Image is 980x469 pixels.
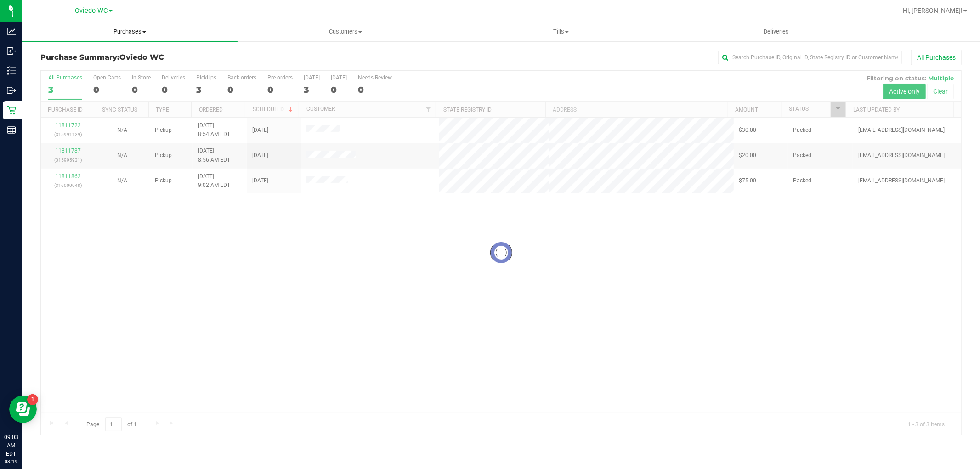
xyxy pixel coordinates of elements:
[7,46,16,56] inline-svg: Inbound
[238,28,453,36] span: Customers
[7,86,16,95] inline-svg: Outbound
[7,66,16,75] inline-svg: Inventory
[4,433,18,458] p: 09:03 AM EDT
[7,125,16,135] inline-svg: Reports
[75,7,108,15] span: Oviedo WC
[7,27,16,36] inline-svg: Analytics
[22,28,238,36] span: Purchases
[453,28,668,36] span: Tills
[40,53,347,62] h3: Purchase Summary:
[903,7,963,14] span: Hi, [PERSON_NAME]!
[718,51,902,64] input: Search Purchase ID, Original ID, State Registry ID or Customer Name...
[911,50,962,65] button: All Purchases
[238,22,453,41] a: Customers
[751,28,801,36] span: Deliveries
[453,22,668,41] a: Tills
[7,106,16,115] inline-svg: Retail
[668,22,884,41] a: Deliveries
[4,458,18,465] p: 08/19
[27,394,38,405] iframe: Resource center unread badge
[22,22,238,41] a: Purchases
[119,53,164,62] span: Oviedo WC
[9,396,37,423] iframe: Resource center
